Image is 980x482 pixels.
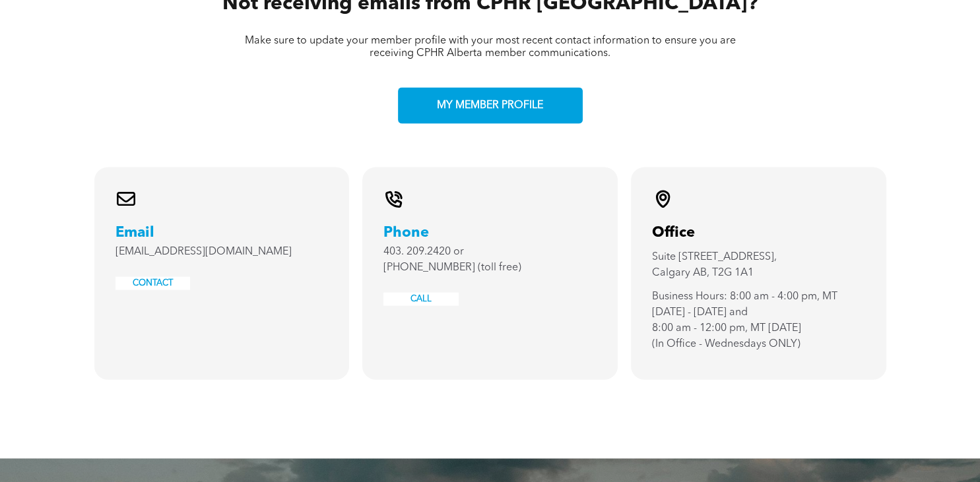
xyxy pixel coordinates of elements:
span: [EMAIL_ADDRESS][DOMAIN_NAME] [115,247,292,257]
span: Calgary AB, T2G 1A1 [652,268,754,278]
a: Email [115,226,154,240]
span: Suite [STREET_ADDRESS], [652,252,777,262]
a: MY MEMBER PROFILE [398,88,583,124]
a: CONTACT [133,279,173,287]
span: (In Office - Wednesdays ONLY) [652,339,800,349]
span: Make sure to update your member profile with your most recent contact information to ensure you a... [245,36,736,59]
a: CALL [410,295,432,303]
span: 403. 209.2420 or [383,247,464,257]
span: MY MEMBER PROFILE [432,93,548,119]
span: 8:00 am - 12:00 pm, MT [DATE] [652,323,801,334]
span: [PHONE_NUMBER] (toll free) [383,262,521,273]
a: Phone [383,226,429,240]
span: Office [652,226,695,240]
span: Business Hours: 8:00 am - 4:00 pm, MT [DATE] - [DATE] and [652,291,837,318]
